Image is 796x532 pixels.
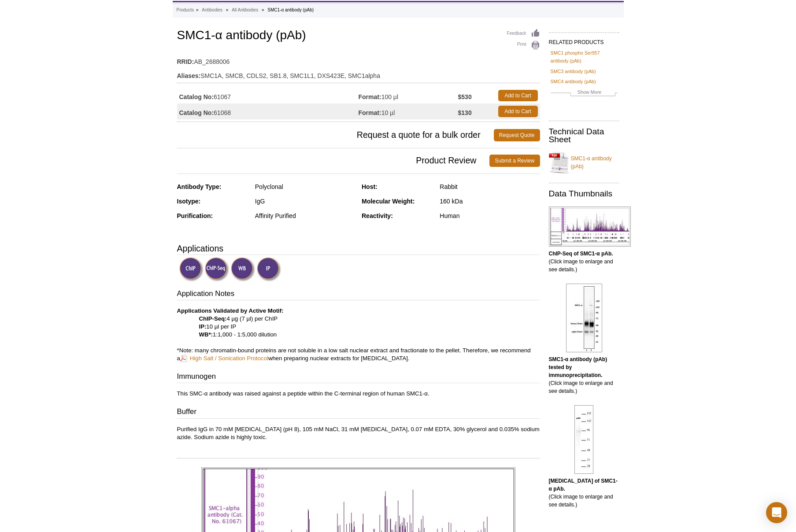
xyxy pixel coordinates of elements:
[177,288,540,301] h3: Application Notes
[180,354,268,362] a: High Salt / Sonication Protocol
[177,371,540,384] h3: Immunogen
[255,183,355,191] div: Polyclonal
[551,88,618,98] a: Show More
[177,183,222,190] strong: Antibody Type:
[549,32,619,48] h2: RELATED PRODUCTS
[507,41,540,50] a: Print
[549,356,607,378] b: SMC1-α antibody (pAb) tested by immunoprecipitation.
[362,212,393,219] strong: Reactivity:
[362,183,378,190] strong: Host:
[359,88,458,103] td: 100 µl
[551,67,596,75] a: SMC3 antibody (pAb)
[549,250,619,273] p: (Click image to enlarge and see details.)
[549,478,618,492] b: [MEDICAL_DATA] of SMC1-α pAb.
[177,212,213,219] strong: Purification:
[205,257,229,281] img: ChIP-Seq Validated
[494,129,540,141] a: Request Quote
[549,128,619,144] h2: Technical Data Sheet
[574,405,593,474] img: SMC1-α antibody (pAb) tested by Western blot.
[489,155,540,167] a: Submit a Review
[549,251,613,257] b: ChIP-Seq of SMC1-α pAb.
[440,183,540,191] div: Rabbit
[199,323,207,330] strong: IP:
[498,90,538,101] a: Add to Cart
[177,198,201,205] strong: Isotype:
[362,198,415,205] strong: Molecular Weight:
[232,6,258,14] a: All Antibodies
[177,307,284,314] b: Applications Validated by Active Motif:
[551,49,618,65] a: SMC1 phospho Ser957 antibody (pAb)
[179,257,204,281] img: ChIP Validated
[177,103,359,119] td: 61068
[177,406,540,419] h3: Buffer
[440,212,540,220] div: Human
[177,390,540,398] p: This SMC-α antibody was raised against a peptide within the C-terminal region of human SMC1-α.
[177,242,540,255] h3: Applications
[549,149,619,176] a: SMC1-α antibody (pAb)
[177,66,540,81] td: SMC1A, SMCB, CDLS2, SB1.8, SMC1L1, DXS423E, SMC1alpha
[202,6,222,14] a: Antibodies
[458,93,472,101] strong: $530
[179,93,214,101] strong: Catalog No:
[359,109,381,117] strong: Format:
[549,190,619,198] h2: Data Thumbnails
[255,197,355,205] div: IgG
[498,106,538,117] a: Add to Cart
[179,109,214,117] strong: Catalog No:
[177,29,540,44] h1: SMC1-α antibody (pAb)
[359,93,381,101] strong: Format:
[177,129,494,141] span: Request a quote for a bulk order
[177,425,540,441] p: Purified IgG in 70 mM [MEDICAL_DATA] (pH 8), 105 mM NaCl, 31 mM [MEDICAL_DATA], 0.07 mM EDTA, 30%...
[549,355,619,395] p: (Click image to enlarge and see details.)
[549,207,631,247] img: SMC1-α antibody (pAb) tested by ChIP-Seq.
[177,72,201,80] strong: Aliases:
[262,7,264,12] li: »
[177,58,194,66] strong: RRID:
[359,103,458,119] td: 10 µl
[458,109,472,117] strong: $130
[231,257,255,281] img: Western Blot Validated
[177,52,540,66] td: AB_2688006
[566,284,602,352] img: SMC1-α antibody (pAb) tested by immunoprecipitation.
[267,7,314,12] li: SMC1-α antibody (pAb)
[255,212,355,220] div: Affinity Purified
[196,7,199,12] li: »
[177,6,194,14] a: Products
[257,257,281,281] img: Immunoprecipitation Validated
[199,315,227,322] strong: ChIP-Seq:
[226,7,229,12] li: »
[549,477,619,509] p: (Click image to enlarge and see details.)
[177,155,490,167] span: Product Review
[177,307,540,362] p: 4 µg (7 µl) per ChIP 10 µl per IP 1:1,000 - 1:5,000 dilution *Note: many chromatin-bound proteins...
[177,88,359,103] td: 61067
[551,78,596,85] a: SMC4 antibody (pAb)
[440,197,540,205] div: 160 kDa
[766,502,787,523] div: Open Intercom Messenger
[507,29,540,38] a: Feedback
